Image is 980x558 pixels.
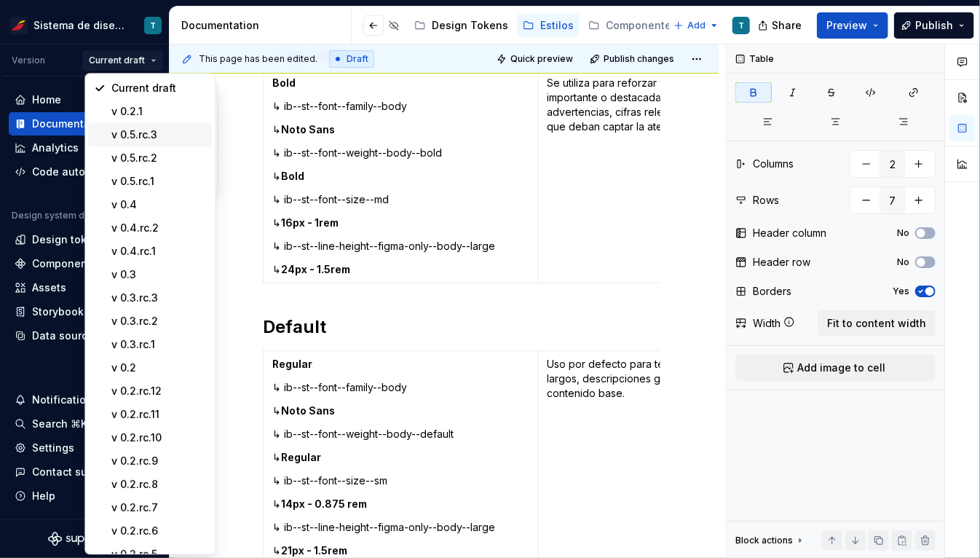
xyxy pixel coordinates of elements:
div: v 0.3.rc.2 [111,314,206,329]
div: v 0.2.1 [111,104,206,119]
div: v 0.4.rc.1 [111,244,206,259]
div: v 0.2.rc.10 [111,431,206,445]
div: v 0.4 [111,197,206,212]
div: v 0.5.rc.3 [111,127,206,142]
div: v 0.2.rc.12 [111,384,206,398]
div: v 0.2 [111,361,206,375]
div: Current draft [111,81,206,95]
div: v 0.2.rc.11 [111,407,206,422]
div: v 0.2.rc.9 [111,454,206,468]
div: v 0.3.rc.3 [111,291,206,305]
div: v 0.2.rc.6 [111,524,206,538]
div: v 0.4.rc.2 [111,221,206,235]
div: v 0.3.rc.1 [111,337,206,352]
div: v 0.3 [111,267,206,282]
div: v 0.5.rc.2 [111,151,206,165]
div: v 0.2.rc.7 [111,500,206,515]
div: v 0.2.rc.8 [111,477,206,492]
div: v 0.5.rc.1 [111,174,206,189]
